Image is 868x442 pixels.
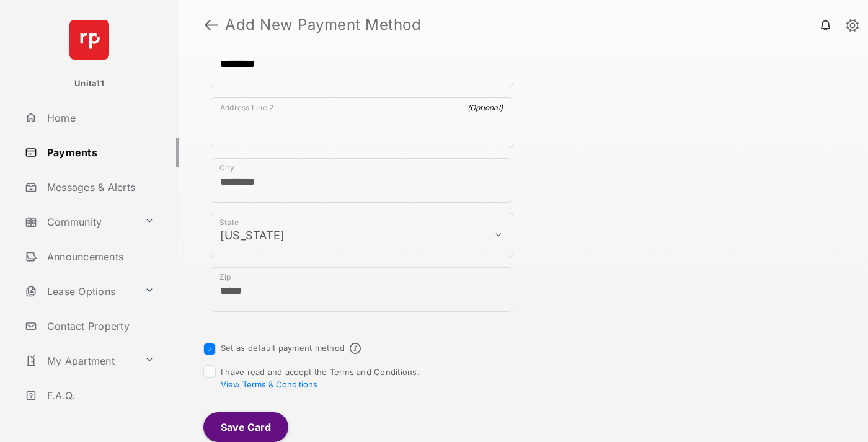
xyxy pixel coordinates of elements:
[20,276,139,306] a: Lease Options
[20,346,139,376] a: My Apartment
[221,367,420,389] span: I have read and accept the Terms and Conditions.
[210,213,513,257] div: payment_method_screening[postal_addresses][administrativeArea]
[20,103,179,133] a: Home
[74,77,104,90] p: Unita11
[210,267,513,312] div: payment_method_screening[postal_addresses][postalCode]
[69,20,109,60] img: svg+xml;base64,PHN2ZyB4bWxucz0iaHR0cDovL3d3dy53My5vcmcvMjAwMC9zdmciIHdpZHRoPSI2NCIgaGVpZ2h0PSI2NC...
[210,158,513,203] div: payment_method_screening[postal_addresses][locality]
[350,343,361,354] span: Default payment method info
[225,17,421,32] strong: Add New Payment Method
[210,37,513,87] div: payment_method_screening[postal_addresses][addressLine1]
[20,138,179,167] a: Payments
[221,379,317,389] button: I have read and accept the Terms and Conditions.
[221,343,345,353] label: Set as default payment method
[20,242,179,272] a: Announcements
[20,311,179,341] a: Contact Property
[20,381,179,410] a: F.A.Q.
[20,172,179,202] a: Messages & Alerts
[203,412,288,442] button: Save Card
[20,207,139,237] a: Community
[210,97,513,148] div: payment_method_screening[postal_addresses][addressLine2]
